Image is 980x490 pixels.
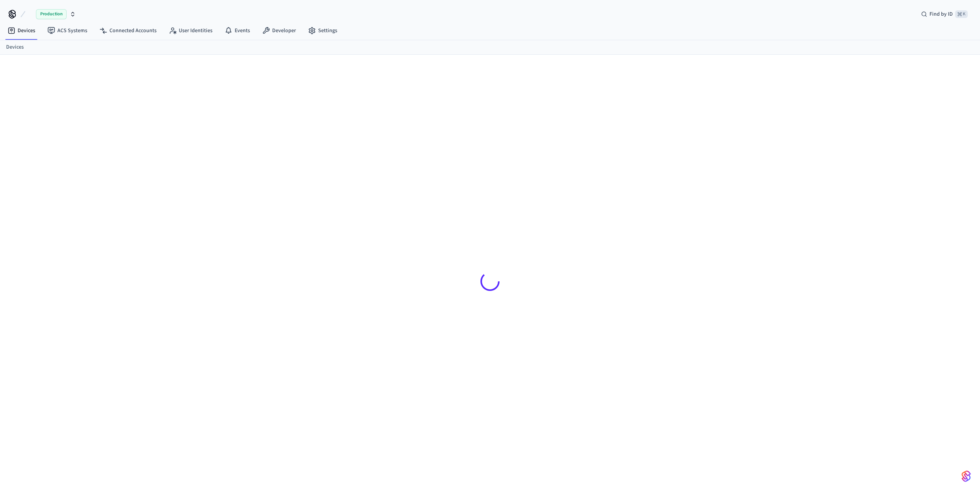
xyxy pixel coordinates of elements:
[6,43,24,51] a: Devices
[302,24,343,38] a: Settings
[915,7,974,21] div: Find by ID⌘ K
[41,24,93,38] a: ACS Systems
[929,10,953,18] span: Find by ID
[163,24,219,38] a: User Identities
[256,24,302,38] a: Developer
[955,10,968,18] span: ⌘ K
[93,24,163,38] a: Connected Accounts
[2,24,41,38] a: Devices
[219,24,256,38] a: Events
[36,9,67,19] span: Production
[962,470,971,482] img: SeamLogoGradient.69752ec5.svg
